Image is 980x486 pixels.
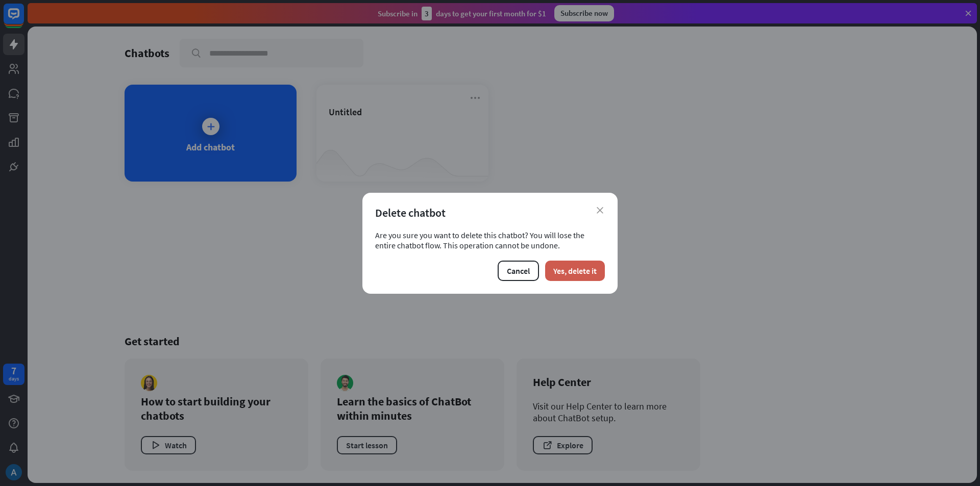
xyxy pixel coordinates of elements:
[498,261,539,281] button: Cancel
[375,206,605,220] div: Delete chatbot
[597,207,603,214] i: close
[375,230,605,250] div: Are you sure you want to delete this chatbot? You will lose the entire chatbot flow. This operati...
[8,4,39,35] button: Open LiveChat chat widget
[545,261,605,281] button: Yes, delete it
